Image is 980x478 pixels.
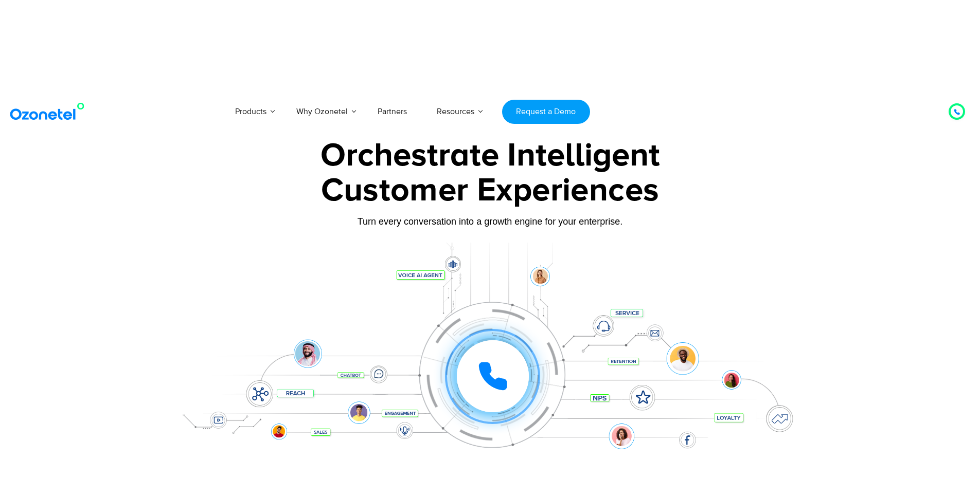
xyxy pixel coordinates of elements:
div: Turn every conversation into a growth engine for your enterprise. [169,216,812,227]
div: Orchestrate Intelligent [169,139,812,172]
a: Products [220,95,281,128]
a: Why Ozonetel [281,95,363,128]
a: Resources [422,95,489,128]
div: Customer Experiences [169,166,812,215]
a: Request a Demo [502,100,590,124]
a: Partners [363,95,422,128]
